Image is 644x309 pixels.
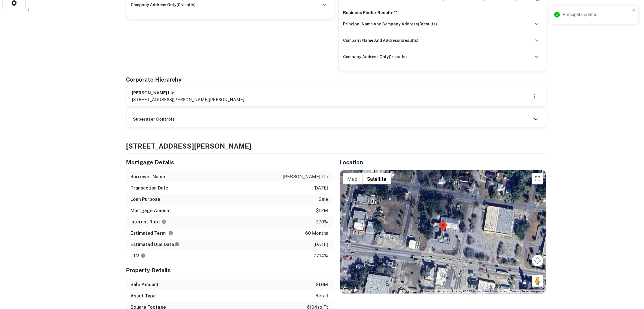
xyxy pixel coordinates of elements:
[131,2,196,8] h6: company address only ( 0 results)
[126,158,333,167] h5: Mortgage Details
[283,173,328,180] p: [PERSON_NAME] llc
[131,173,165,180] h6: Borrower Name
[532,275,543,287] button: Drag Pegman onto the map to open Street View
[141,253,146,258] svg: LTVs displayed on the website are for informational purposes only and may be reported incorrectly...
[131,196,161,203] h6: Loan Purpose
[532,173,543,184] button: Toggle fullscreen view
[425,290,449,293] button: Keyboard shortcuts
[131,230,173,237] h6: Estimated Term
[131,219,166,225] h6: Interest Rate
[132,90,244,96] h6: [PERSON_NAME] llc
[319,196,328,203] p: sale
[133,116,175,123] h6: Superuser Controls
[343,37,419,43] h6: company name and address ( 6 results)
[168,230,173,236] svg: Term is based on a standard schedule for this type of loan.
[132,96,244,103] p: [STREET_ADDRESS][PERSON_NAME][PERSON_NAME]
[632,8,636,13] button: close
[305,230,328,237] p: 60 months
[340,158,546,167] h5: Location
[343,21,437,27] h6: principal name and company address ( 3 results)
[131,207,171,214] h6: Mortgage Amount
[343,9,542,16] p: Business Finder Results**
[131,293,156,299] h6: Asset Type
[452,290,507,293] span: Imagery ©2025 Airbus, Maxar Technologies
[126,141,546,151] h4: [STREET_ADDRESS][PERSON_NAME]
[316,293,328,299] p: retail
[126,266,333,275] h5: Property Details
[314,253,328,259] p: 77.14%
[131,253,146,259] h6: LTV
[131,281,159,288] h6: Sale Amount
[174,242,180,247] svg: Estimate is based on a standard schedule for this type of loan.
[316,281,328,288] p: $1.6m
[343,173,363,184] button: Show street map
[363,173,391,184] button: Show satellite imagery
[341,286,360,293] a: Open this area in Google Maps (opens a new window)
[314,185,328,192] p: [DATE]
[314,241,328,248] p: [DATE]
[316,219,328,225] p: 2.70%
[510,290,518,293] a: Terms (opens in new tab)
[161,219,166,224] svg: The interest rates displayed on the website are for informational purposes only and may be report...
[131,241,180,248] h6: Estimated Due Date
[522,290,544,293] a: Report a map error
[131,185,169,192] h6: Transaction Date
[316,207,328,214] p: $1.2m
[343,54,407,60] h6: company address only ( 1 results)
[563,11,630,18] div: Principal updated
[532,255,543,266] button: Map camera controls
[126,75,182,84] h5: Corporate Hierarchy
[341,286,360,293] img: Google
[616,264,644,291] iframe: Chat Widget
